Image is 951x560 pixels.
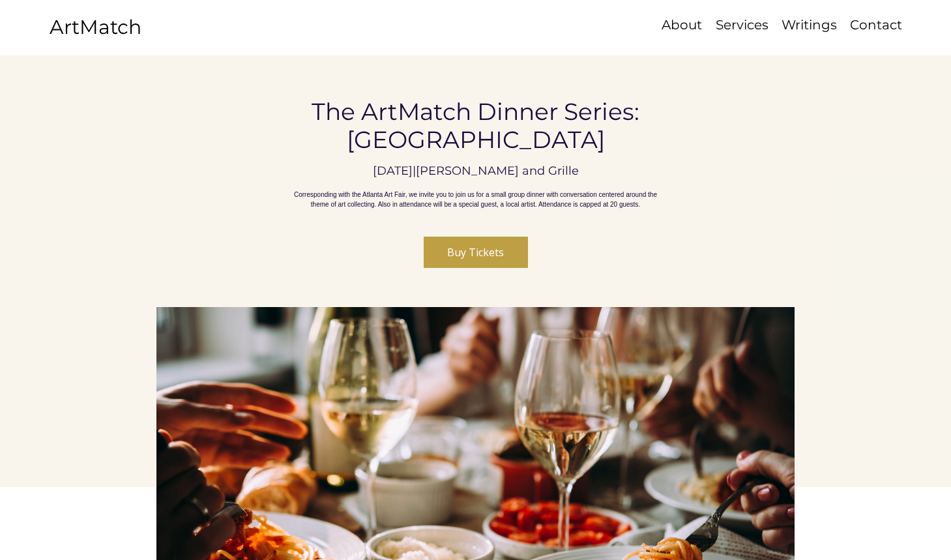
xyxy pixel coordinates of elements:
p: Corresponding with the Atlanta Art Fair, we invite you to join us for a small group dinner with c... [293,190,658,209]
p: [DATE] [373,164,413,178]
a: Services [709,16,775,35]
h1: The ArtMatch Dinner Series: [GEOGRAPHIC_DATA] [201,98,750,154]
nav: Site [612,16,908,35]
a: ArtMatch [50,15,141,39]
a: Writings [775,16,843,35]
span: | [413,164,416,178]
p: Contact [843,16,909,35]
button: Buy Tickets [424,237,528,268]
p: [PERSON_NAME] and Grille [416,164,579,178]
a: Contact [843,16,908,35]
p: Services [709,16,775,35]
a: About [655,16,709,35]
